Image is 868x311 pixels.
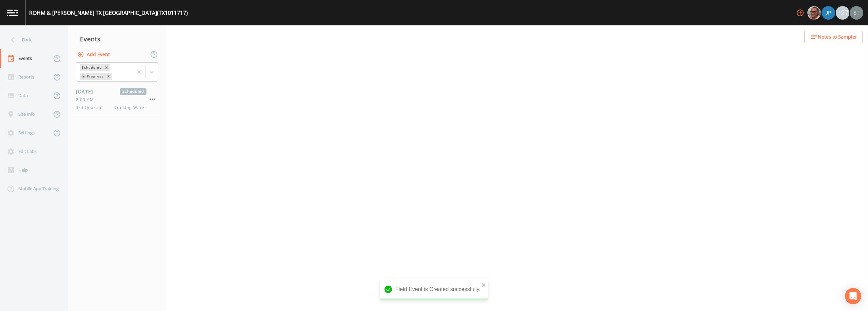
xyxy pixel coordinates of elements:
[76,97,98,103] span: 8:00 AM
[103,64,110,71] div: Remove Scheduled
[105,73,112,80] div: Remove In Progress
[380,279,488,300] div: Field Event is Created successfully.
[850,6,863,20] img: cb9926319991c592eb2b4c75d39c237f
[120,88,146,95] span: Scheduled
[114,105,146,111] span: Drinking Water
[68,83,166,116] a: [DATE]Scheduled8:00 AM3rd QuarterDrinking Water
[818,33,857,41] span: Notes to Sampler
[807,6,821,20] div: Mike Franklin
[76,48,113,61] button: Add Event
[80,73,105,80] div: In Progress
[822,6,835,20] img: 41241ef155101aa6d92a04480b0d0000
[7,9,18,16] img: logo
[29,9,188,17] div: ROHM & [PERSON_NAME] TX [GEOGRAPHIC_DATA] (TX1011717)
[836,6,849,20] div: +27
[76,88,98,95] span: [DATE]
[481,281,486,289] button: close
[80,64,103,71] div: Scheduled
[845,288,861,304] div: Open Intercom Messenger
[68,30,166,47] div: Events
[807,6,821,20] img: e2d790fa78825a4bb76dcb6ab311d44c
[76,105,106,111] span: 3rd Quarter
[821,6,835,20] div: Joshua gere Paul
[804,31,863,43] button: Notes to Sampler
